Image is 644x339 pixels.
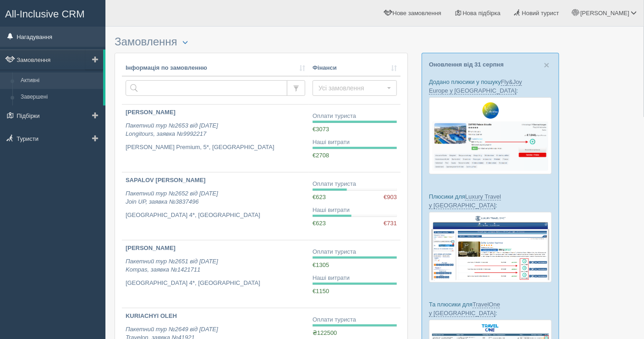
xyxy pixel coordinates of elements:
a: Завершені [17,89,103,106]
div: Оплати туриста [313,112,397,121]
span: All-Inclusive CRM [5,8,85,20]
p: [PERSON_NAME] Premium, 5*, [GEOGRAPHIC_DATA] [126,143,305,152]
p: [GEOGRAPHIC_DATA] 4*, [GEOGRAPHIC_DATA] [126,279,305,288]
h3: Замовлення [115,36,408,48]
button: Close [544,60,550,70]
p: Плюсики для : [429,192,552,210]
a: [PERSON_NAME] Пакетний тур №2653 від [DATE]Longitours, заявка №9992217 [PERSON_NAME] Premium, 5*,... [122,105,309,172]
span: €3073 [313,126,329,133]
div: Оплати туриста [313,316,397,324]
a: Активні [17,72,103,89]
span: ₴122500 [313,329,337,336]
p: Та плюсики для : [429,300,552,317]
p: Додано плюсики у пошуку : [429,78,552,95]
span: €1305 [313,261,329,268]
b: [PERSON_NAME] [126,245,176,251]
a: Фінанси [313,64,397,72]
button: Усі замовлення [313,80,397,96]
div: Оплати туриста [313,248,397,256]
a: SAPALOV [PERSON_NAME] Пакетний тур №2652 від [DATE]Join UP, заявка №3837496 [GEOGRAPHIC_DATA] 4*,... [122,172,309,240]
span: €623 [313,194,326,200]
a: [PERSON_NAME] Пакетний тур №2651 від [DATE]Kompas, заявка №1421711 [GEOGRAPHIC_DATA] 4*, [GEOGRAP... [122,240,309,308]
img: fly-joy-de-proposal-crm-for-travel-agency.png [429,97,552,174]
span: [PERSON_NAME] [580,10,629,17]
span: €1150 [313,288,329,295]
span: Нове замовлення [393,10,441,17]
span: Нова підбірка [463,10,501,17]
input: Пошук за номером замовлення, ПІБ або паспортом туриста [126,80,287,96]
span: €731 [384,219,397,228]
div: Оплати туриста [313,180,397,189]
span: Усі замовлення [319,83,385,93]
span: €2708 [313,152,329,159]
i: Пакетний тур №2651 від [DATE] Kompas, заявка №1421711 [126,258,218,273]
a: Luxury Travel у [GEOGRAPHIC_DATA] [429,193,501,209]
div: Наші витрати [313,206,397,215]
span: × [544,60,550,70]
div: Наші витрати [313,274,397,283]
i: Пакетний тур №2652 від [DATE] Join UP, заявка №3837496 [126,190,218,206]
a: All-Inclusive CRM [0,0,105,26]
b: [PERSON_NAME] [126,109,176,116]
span: €623 [313,220,326,227]
b: SAPALOV [PERSON_NAME] [126,177,206,183]
span: €903 [384,193,397,202]
img: luxury-travel-%D0%BF%D0%BE%D0%B4%D0%B1%D0%BE%D1%80%D0%BA%D0%B0-%D1%81%D1%80%D0%BC-%D0%B4%D0%BB%D1... [429,212,552,283]
a: Інформація по замовленню [126,64,305,72]
i: Пакетний тур №2653 від [DATE] Longitours, заявка №9992217 [126,122,218,138]
p: [GEOGRAPHIC_DATA] 4*, [GEOGRAPHIC_DATA] [126,211,305,220]
span: Новий турист [522,10,559,17]
a: Оновлення від 31 серпня [429,61,504,68]
b: KURIACHYI OLEH [126,312,177,319]
div: Наші витрати [313,138,397,147]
